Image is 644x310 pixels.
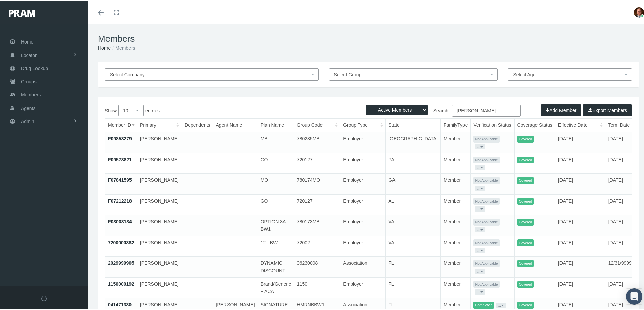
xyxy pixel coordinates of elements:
td: SIGNATURE [258,297,294,310]
td: Employer [340,151,386,172]
td: [PERSON_NAME] [137,214,182,235]
span: Select Group [334,71,362,76]
button: ... [475,247,485,252]
a: F09853279 [108,135,132,140]
td: [DATE] [555,255,605,276]
li: Members [111,43,135,50]
th: Primary: activate to sort column ascending [137,117,182,131]
span: Not Applicable [473,155,499,162]
button: ... [475,205,485,210]
span: Drug Lookup [21,61,48,74]
td: Member [440,234,471,255]
span: Locator [21,48,37,60]
a: F09573821 [108,156,132,161]
img: S_Profile_Picture_693.jpg [634,6,644,16]
span: Covered [517,238,534,245]
td: VA [386,234,441,255]
td: 780173MB [294,214,340,235]
th: Verification Status [471,117,514,131]
span: Select Agent [513,71,540,76]
a: F03003134 [108,218,132,223]
td: Association [340,297,386,310]
td: PA [386,151,441,172]
td: [PERSON_NAME] [213,297,258,310]
td: Member [440,151,471,172]
td: DYNAMIC DISCOUNT [258,255,294,276]
td: [DATE] [555,297,605,310]
span: Home [21,34,33,47]
label: Search: [368,103,521,115]
td: HMRNBBW1 [294,297,340,310]
td: [PERSON_NAME] [137,234,182,255]
td: GO [258,193,294,214]
h1: Members [98,32,639,43]
a: 1150000192 [108,280,134,285]
button: ... [475,226,485,231]
td: [DATE] [555,193,605,214]
th: Plan Name [258,117,294,131]
td: Employer [340,234,386,255]
th: Group Type: activate to sort column ascending [340,117,386,131]
span: Covered [517,155,534,162]
button: ... [475,164,485,169]
th: Coverage Status [514,117,555,131]
td: FL [386,297,441,310]
td: Brand/Generic + ACA [258,276,294,297]
span: Not Applicable [473,280,499,287]
span: Covered [517,134,534,141]
td: [DATE] [555,151,605,172]
a: F07212218 [108,197,132,202]
td: Employer [340,214,386,235]
span: Groups [21,74,37,87]
span: Covered [517,300,534,307]
button: Export Members [583,103,632,115]
input: Search: [452,103,521,115]
td: 06230008 [294,255,340,276]
td: 780235MB [294,131,340,151]
td: [DATE] [555,214,605,235]
div: Open Intercom Messenger [626,287,642,303]
td: [PERSON_NAME] [137,193,182,214]
td: Member [440,172,471,193]
button: ... [475,143,485,148]
span: Select Company [110,71,145,76]
span: Covered [517,176,534,183]
td: Employer [340,172,386,193]
td: Member [440,214,471,235]
td: VA [386,214,441,235]
span: Covered [517,197,534,204]
button: Add Member [541,103,581,115]
a: 2029999905 [108,259,134,264]
td: MB [258,131,294,151]
td: 780174MO [294,172,340,193]
span: Covered [517,280,534,287]
td: [GEOGRAPHIC_DATA] [386,131,441,151]
a: 7200000382 [108,238,134,244]
td: Member [440,255,471,276]
a: Home [98,44,111,49]
span: Members [21,87,41,100]
td: MO [258,172,294,193]
td: [PERSON_NAME] [137,297,182,310]
span: Not Applicable [473,197,499,204]
td: GA [386,172,441,193]
td: [PERSON_NAME] [137,151,182,172]
td: GO [258,151,294,172]
td: FL [386,255,441,276]
td: [PERSON_NAME] [137,172,182,193]
td: 12 - BW [258,234,294,255]
td: AL [386,193,441,214]
td: Member [440,276,471,297]
th: Agent Name [213,117,258,131]
td: [PERSON_NAME] [137,276,182,297]
span: Not Applicable [473,176,499,183]
button: ... [475,184,485,190]
img: PRAM_20_x_78.png [9,8,35,15]
td: 1150 [294,276,340,297]
a: 041471330 [108,301,132,306]
a: F07841595 [108,176,132,181]
td: Employer [340,276,386,297]
th: Member ID: activate to sort column ascending [105,117,137,131]
th: State [386,117,441,131]
button: ... [496,301,506,307]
